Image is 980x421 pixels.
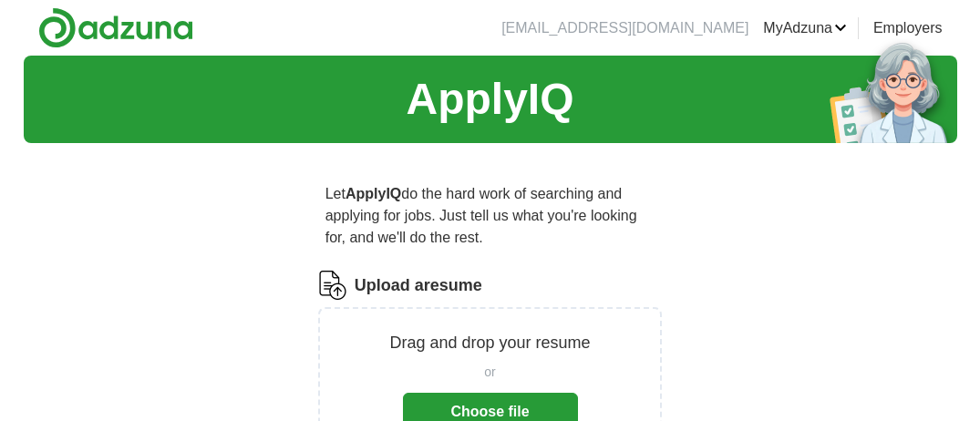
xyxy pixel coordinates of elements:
[318,271,347,300] img: CV Icon
[873,17,943,39] a: Employers
[38,7,193,48] img: Adzuna logo
[318,176,663,256] p: Let do the hard work of searching and applying for jobs. Just tell us what you're looking for, an...
[346,186,401,201] strong: ApplyIQ
[501,17,748,39] li: [EMAIL_ADDRESS][DOMAIN_NAME]
[763,17,847,39] a: MyAdzuna
[389,331,590,355] p: Drag and drop your resume
[406,67,573,132] h1: ApplyIQ
[355,273,482,298] label: Upload a resume
[484,363,495,382] span: or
